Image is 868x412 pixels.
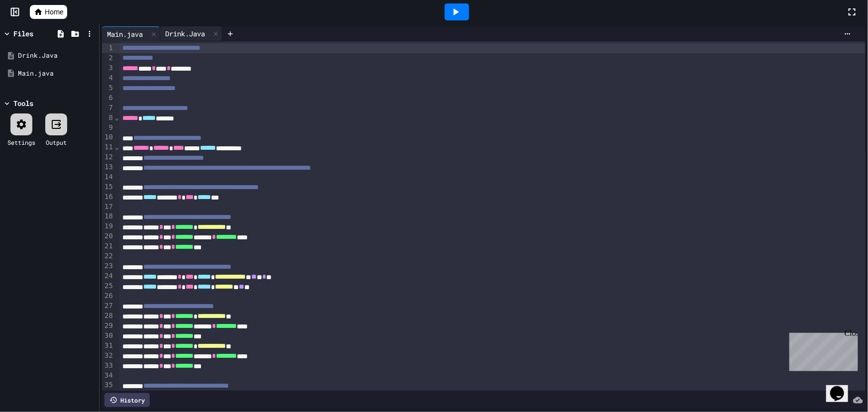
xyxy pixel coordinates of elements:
[102,221,114,231] div: 19
[102,380,114,390] div: 35
[114,143,119,151] span: Fold line
[18,69,96,79] div: Main.java
[45,7,63,17] span: Home
[102,341,114,351] div: 31
[102,371,114,381] div: 34
[826,372,858,402] iframe: chat widget
[102,390,114,400] div: 36
[102,132,114,142] div: 10
[46,138,67,147] div: Output
[102,261,114,271] div: 23
[114,113,119,121] span: Fold line
[102,43,114,53] div: 1
[102,192,114,202] div: 16
[18,51,96,61] div: Drink.Java
[13,28,33,39] div: Files
[102,251,114,261] div: 22
[102,182,114,192] div: 15
[4,4,69,63] div: Chat with us now!Close
[160,28,210,39] div: Drink.Java
[102,152,114,162] div: 12
[102,231,114,241] div: 20
[102,93,114,103] div: 6
[102,29,148,39] div: Main.java
[13,98,33,108] div: Tools
[102,271,114,281] div: 24
[102,281,114,291] div: 25
[102,351,114,361] div: 32
[102,291,114,301] div: 26
[785,329,858,371] iframe: chat widget
[102,202,114,212] div: 17
[102,361,114,371] div: 33
[30,5,67,19] a: Home
[102,103,114,113] div: 7
[102,211,114,221] div: 18
[102,63,114,73] div: 3
[102,123,114,133] div: 9
[102,73,114,83] div: 4
[102,83,114,93] div: 5
[102,162,114,172] div: 13
[102,142,114,152] div: 11
[102,53,114,63] div: 2
[102,113,114,123] div: 8
[104,393,150,407] div: History
[102,26,160,41] div: Main.java
[7,138,35,147] div: Settings
[102,311,114,321] div: 28
[102,241,114,251] div: 21
[102,331,114,341] div: 30
[160,26,222,41] div: Drink.Java
[102,321,114,331] div: 29
[102,301,114,311] div: 27
[102,172,114,182] div: 14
